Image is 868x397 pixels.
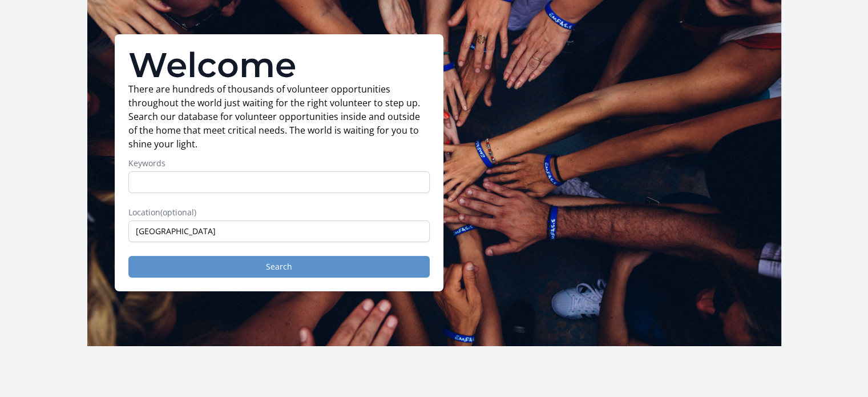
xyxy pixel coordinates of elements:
[128,207,430,218] label: Location
[128,82,430,151] p: There are hundreds of thousands of volunteer opportunities throughout the world just waiting for ...
[128,256,430,278] button: Search
[128,220,430,242] input: Enter a location
[160,207,196,218] span: (optional)
[128,158,430,169] label: Keywords
[128,48,430,82] h1: Welcome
